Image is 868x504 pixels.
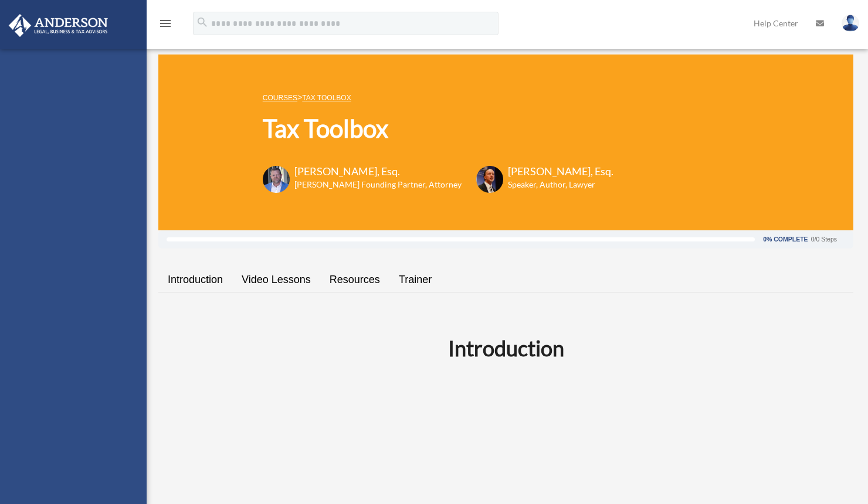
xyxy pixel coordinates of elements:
h6: [PERSON_NAME] Founding Partner, Attorney [294,179,462,190]
img: Toby-circle-head.png [263,166,290,193]
div: 0% Complete [763,236,808,243]
img: Anderson Advisors Platinum Portal [5,14,111,37]
h1: Tax Toolbox [263,111,613,146]
h3: [PERSON_NAME], Esq. [294,164,462,179]
a: Introduction [158,263,232,297]
div: 0/0 Steps [811,236,837,243]
a: Resources [320,263,389,297]
h3: [PERSON_NAME], Esq. [508,164,613,179]
img: User Pic [842,15,859,32]
i: menu [158,16,172,30]
a: menu [158,21,172,30]
i: search [196,16,209,29]
a: Trainer [389,263,441,297]
a: COURSES [263,94,297,102]
a: Tax Toolbox [302,94,351,102]
h2: Introduction [165,333,846,363]
h6: Speaker, Author, Lawyer [508,179,599,190]
p: > [263,90,613,105]
a: Video Lessons [232,263,320,297]
img: Scott-Estill-Headshot.png [476,166,503,193]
